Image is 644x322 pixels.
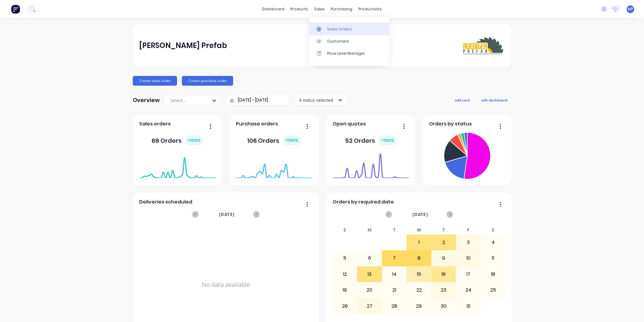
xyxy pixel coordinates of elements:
a: Price Level Manager [309,47,389,60]
div: Price Level Manager [327,51,365,56]
div: sales [311,5,328,14]
div: + 100 % [283,135,301,146]
div: purchasing [328,5,356,14]
div: 14 [382,267,407,282]
img: Ruediger Prefab [462,35,505,56]
div: 11 [481,251,505,266]
span: MP [628,6,633,12]
div: [PERSON_NAME] Prefab [139,39,227,52]
a: Sales Orders [309,23,389,35]
div: 19 [333,283,357,298]
div: 69 Orders [152,135,203,146]
div: 29 [407,298,431,313]
span: Orders by status [429,120,472,128]
span: Purchase orders [236,120,278,128]
div: 1 [407,235,431,250]
div: W [407,226,431,235]
div: Customers [327,39,349,44]
div: Overview [133,94,160,106]
div: 20 [357,283,382,298]
div: products [288,5,311,14]
div: 4 [481,235,505,250]
div: 25 [481,283,505,298]
div: 28 [382,298,407,313]
div: 24 [456,283,481,298]
div: + 100 % [379,135,397,146]
div: 6 [357,251,382,266]
div: M [357,226,382,235]
div: 2 [432,235,456,250]
a: dashboard [259,5,288,14]
button: 4 status selected [296,96,347,105]
div: S [481,226,506,235]
div: 30 [432,298,456,313]
span: Open quotes [333,120,366,128]
button: add card [451,96,474,104]
div: 27 [357,298,382,313]
div: 5 [333,251,357,266]
div: 7 [382,251,407,266]
div: 13 [357,267,382,282]
div: F [456,226,481,235]
div: Sales Orders [327,26,352,32]
div: 10 [456,251,481,266]
img: Factory [11,5,20,14]
div: 26 [333,298,357,313]
div: productivity [356,5,385,14]
span: Sales orders [139,120,171,128]
div: 31 [456,298,481,313]
div: 18 [481,267,505,282]
div: T [382,226,407,235]
div: 16 [432,267,456,282]
div: 15 [407,267,431,282]
div: 22 [407,283,431,298]
div: T [431,226,456,235]
div: 12 [333,267,357,282]
button: Create purchase order [182,76,233,86]
button: Create sales order [133,76,177,86]
div: 3 [456,235,481,250]
a: Customers [309,35,389,47]
div: 8 [407,251,431,266]
div: 106 Orders [247,135,301,146]
div: + 100 % [185,135,203,146]
span: Deliveries scheduled [139,198,193,206]
span: [DATE] [219,211,235,218]
div: S [333,226,357,235]
div: 23 [432,283,456,298]
div: 52 Orders [345,135,397,146]
button: edit dashboard [477,96,511,104]
div: 17 [456,267,481,282]
div: 4 status selected [299,97,337,103]
span: [DATE] [412,211,428,218]
div: 9 [432,251,456,266]
div: 21 [382,283,407,298]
